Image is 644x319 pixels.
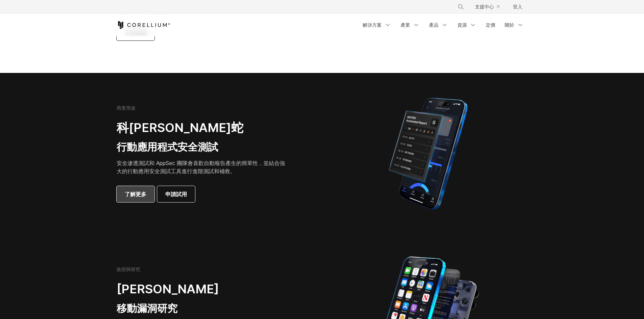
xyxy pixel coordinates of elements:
font: 安全滲透測試和 AppSec 團隊會喜歡自動報告產生的簡單性，並結合強大的行動應用安全測試工具進行進階測試和補救。 [117,160,285,175]
img: Corellium MATRIX 自動產生 iPhone 報告，顯示跨安全類別的應用程式漏洞測試結果。 [377,95,479,213]
font: 申請試用 [165,191,187,197]
font: 登入 [513,4,522,9]
font: [PERSON_NAME] [117,282,219,296]
font: 定價 [486,22,495,28]
a: 申請試用 [157,186,195,202]
font: 關於 [505,22,514,28]
font: 產業 [401,22,410,28]
a: 科雷利姆之家 [117,21,170,29]
div: 導航選單 [359,19,528,31]
font: 移動漏洞研究 [117,302,177,314]
font: 產品 [429,22,438,28]
a: 了解更多 [117,186,154,202]
font: 商業用途 [117,105,136,111]
font: 支援中心 [475,4,494,9]
button: 搜尋 [455,1,467,13]
font: 行動應用程式安全測試 [117,141,218,153]
font: 解決方案 [363,22,382,28]
font: 資源 [457,22,467,28]
font: 科[PERSON_NAME]蛇 [117,120,243,135]
font: 了解更多 [125,191,146,197]
font: 政府與研究 [117,266,140,272]
div: 導航選單 [449,1,528,13]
